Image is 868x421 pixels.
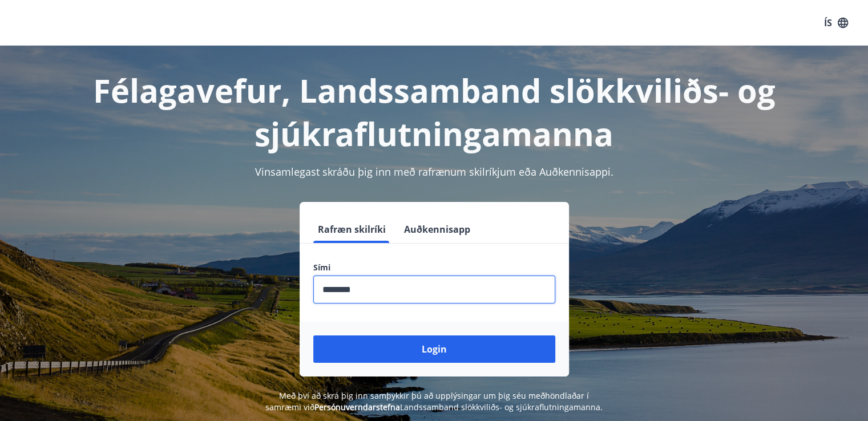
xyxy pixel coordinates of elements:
[818,13,854,33] button: ÍS
[314,402,400,412] a: Persónuverndarstefna
[399,216,475,243] button: Auðkennisapp
[255,165,613,179] span: Vinsamlegast skráðu þig inn með rafrænum skilríkjum eða Auðkennisappi.
[265,390,603,412] span: Með því að skrá þig inn samþykkir þú að upplýsingar um þig séu meðhöndlaðar í samræmi við Landssa...
[313,335,555,363] button: Login
[313,262,555,273] label: Sími
[37,68,831,155] h1: Félagavefur, Landssamband slökkviliðs- og sjúkraflutningamanna
[313,216,390,243] button: Rafræn skilríki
